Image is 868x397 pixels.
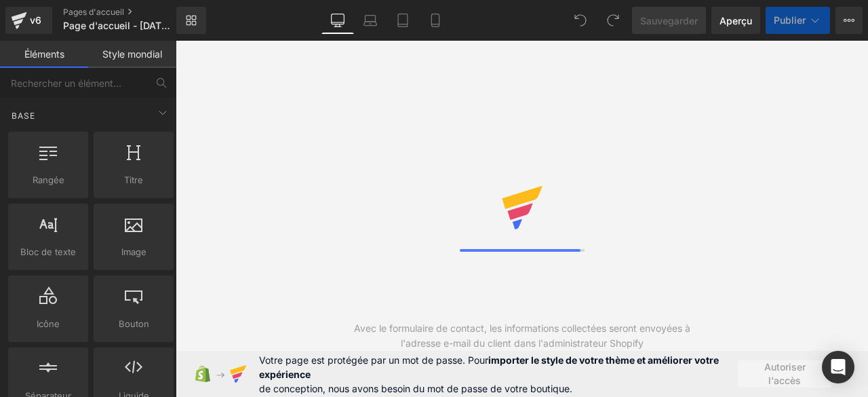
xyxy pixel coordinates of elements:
[259,383,572,394] font: de conception, nous avons besoin du mot de passe de votre boutique.
[354,7,387,34] a: Ordinateur portable
[5,7,52,34] a: v6
[774,14,806,26] font: Publier
[599,7,627,34] button: Refaire
[12,111,35,121] font: Base
[822,351,854,383] div: Open Intercom Messenger
[259,354,488,366] font: Votre page est protégée par un mot de passe. Pour
[63,7,199,18] a: Pages d'accueil
[354,322,690,349] font: Avec le formulaire de contact, les informations collectées seront envoyées à l'adresse e-mail du ...
[121,246,146,257] font: Image
[321,7,354,34] a: Bureau
[766,7,830,34] button: Publier
[835,7,863,34] button: Plus
[63,20,213,31] font: Page d'accueil - [DATE] 20:59:57
[259,354,719,380] font: importer le style de votre thème et améliorer votre expérience
[37,318,60,329] font: Icône
[387,7,419,34] a: Comprimé
[738,360,831,387] button: Autoriser l'accès
[711,7,760,34] a: Aperçu
[567,7,594,34] button: Défaire
[719,15,752,26] font: Aperçu
[764,361,806,386] font: Autoriser l'accès
[119,318,149,329] font: Bouton
[419,7,452,34] a: Mobile
[640,15,698,26] font: Sauvegarder
[30,14,41,26] font: v6
[20,246,76,257] font: Bloc de texte
[33,174,64,185] font: Rangée
[124,174,143,185] font: Titre
[63,7,124,17] font: Pages d'accueil
[24,48,64,60] font: Éléments
[102,48,162,60] font: Style mondial
[176,7,206,34] a: Nouvelle bibliothèque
